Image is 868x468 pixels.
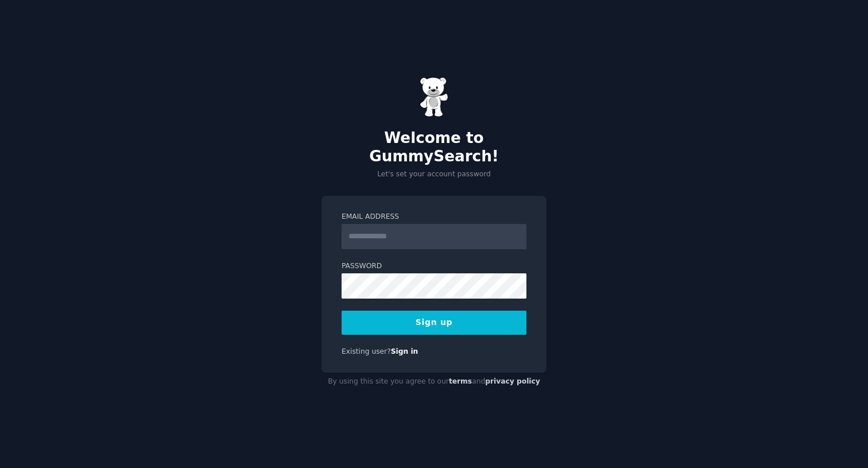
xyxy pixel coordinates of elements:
div: By using this site you agree to our and [321,373,547,391]
label: Email Address [342,212,526,222]
span: Existing user? [342,347,391,355]
a: terms [449,377,472,385]
p: Let's set your account password [321,169,547,180]
a: privacy policy [485,377,540,385]
h2: Welcome to GummySearch! [321,129,547,165]
a: Sign in [391,347,418,355]
label: Password [342,261,526,272]
img: Gummy Bear [420,77,448,117]
button: Sign up [342,311,526,335]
